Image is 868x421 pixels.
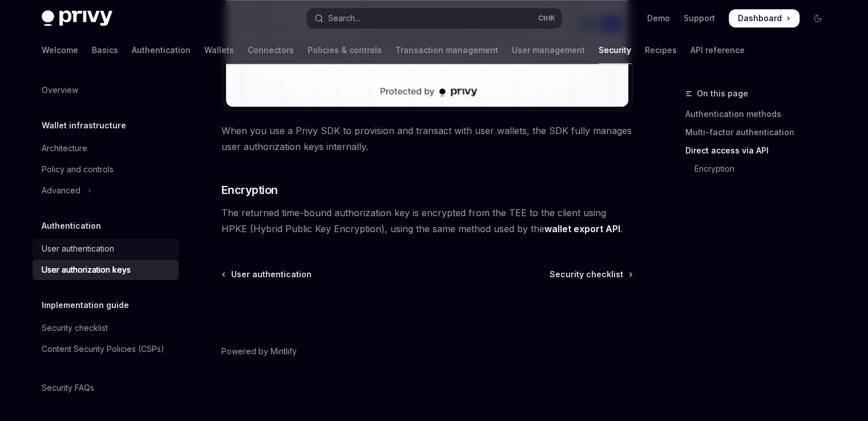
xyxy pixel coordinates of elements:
a: Welcome [42,37,78,64]
a: Overview [33,80,179,100]
button: Toggle Advanced section [33,180,179,201]
a: Transaction management [395,37,498,64]
a: wallet export API [544,223,620,235]
h5: Wallet infrastructure [42,119,126,132]
a: Security checklist [33,318,179,338]
a: Multi-factor authentication [685,123,836,141]
a: Connectors [248,37,294,64]
a: Architecture [33,138,179,159]
h5: Implementation guide [42,298,129,312]
span: Security checklist [550,269,623,280]
div: Architecture [42,141,87,155]
a: Security checklist [550,269,632,280]
div: Security FAQs [42,381,94,395]
span: Ctrl K [538,14,555,23]
img: dark logo [42,10,112,26]
span: When you use a Privy SDK to provision and transact with user wallets, the SDK fully manages user ... [221,123,633,155]
a: Policies & controls [308,37,382,64]
div: Content Security Policies (CSPs) [42,342,164,356]
a: Demo [647,13,670,24]
a: Recipes [645,37,677,64]
div: Advanced [42,184,80,197]
div: User authorization keys [42,263,131,277]
span: User authentication [231,269,312,280]
a: Security FAQs [33,378,179,398]
a: Dashboard [729,9,800,27]
a: User authentication [223,269,312,280]
a: Policy and controls [33,159,179,180]
a: User authorization keys [33,260,179,280]
div: User authentication [42,242,114,256]
span: Dashboard [738,13,782,24]
h5: Authentication [42,219,101,233]
a: Authentication [132,37,191,64]
span: The returned time-bound authorization key is encrypted from the TEE to the client using HPKE (Hyb... [221,205,633,237]
a: Content Security Policies (CSPs) [33,339,179,359]
a: Authentication methods [685,105,836,123]
a: Direct access via API [685,141,836,160]
button: Toggle dark mode [809,9,827,27]
a: Powered by Mintlify [221,346,297,357]
div: Security checklist [42,321,108,335]
a: Encryption [685,160,836,178]
span: On this page [697,87,748,100]
a: Basics [92,37,118,64]
button: Open search [306,8,562,29]
a: Wallets [204,37,234,64]
a: User authentication [33,238,179,259]
div: Policy and controls [42,163,114,176]
a: API reference [691,37,745,64]
a: User management [512,37,585,64]
span: Encryption [221,182,278,198]
div: Search... [328,11,360,25]
a: Security [599,37,631,64]
div: Overview [42,83,78,97]
a: Support [684,13,715,24]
